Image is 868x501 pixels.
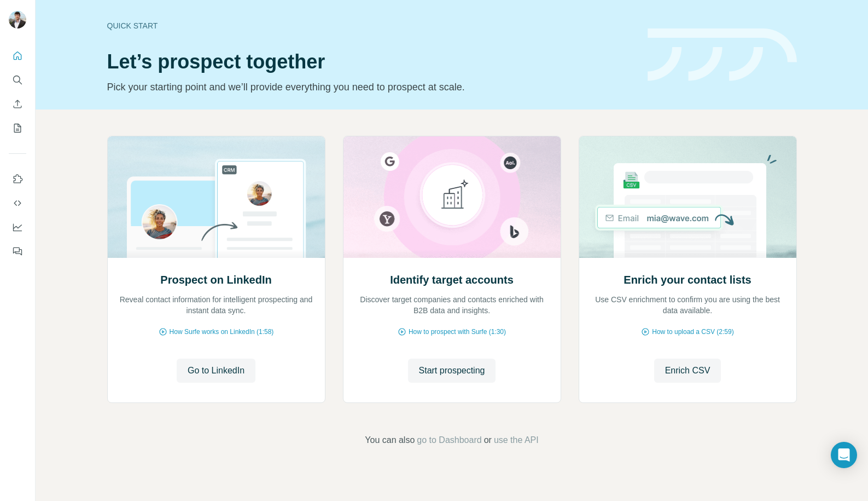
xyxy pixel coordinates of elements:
[107,51,634,73] h1: Let’s prospect together
[9,169,26,189] button: Use Surfe on LinkedIn
[9,193,26,213] button: Use Surfe API
[365,434,415,447] span: You can also
[579,136,797,258] img: Enrich your contact lists
[343,136,561,258] img: Identify target accounts
[390,272,514,287] h2: Identify target accounts
[9,217,26,237] button: Dashboard
[170,327,274,337] span: How Surfe works on LinkedIn (1:58)
[652,327,733,337] span: How to upload a CSV (2:59)
[177,359,255,383] button: Go to LinkedIn
[107,20,634,31] div: Quick start
[9,70,26,90] button: Search
[648,28,797,82] img: banner
[9,11,26,28] img: Avatar
[107,79,634,95] p: Pick your starting point and we’ll provide everything you need to prospect at scale.
[9,94,26,114] button: Enrich CSV
[354,294,550,316] p: Discover target companies and contacts enriched with B2B data and insights.
[9,241,26,261] button: Feedback
[408,359,496,383] button: Start prospecting
[188,364,244,377] span: Go to LinkedIn
[419,364,485,377] span: Start prospecting
[484,434,492,447] span: or
[494,434,539,447] button: use the API
[119,294,314,316] p: Reveal contact information for intelligent prospecting and instant data sync.
[9,46,26,66] button: Quick start
[417,434,481,447] button: go to Dashboard
[160,272,271,287] h2: Prospect on LinkedIn
[665,364,710,377] span: Enrich CSV
[107,136,325,258] img: Prospect on LinkedIn
[590,294,785,316] p: Use CSV enrichment to confirm you are using the best data available.
[409,327,506,337] span: How to prospect with Surfe (1:30)
[654,359,721,383] button: Enrich CSV
[9,118,26,138] button: My lists
[831,442,857,468] div: Open Intercom Messenger
[624,272,751,287] h2: Enrich your contact lists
